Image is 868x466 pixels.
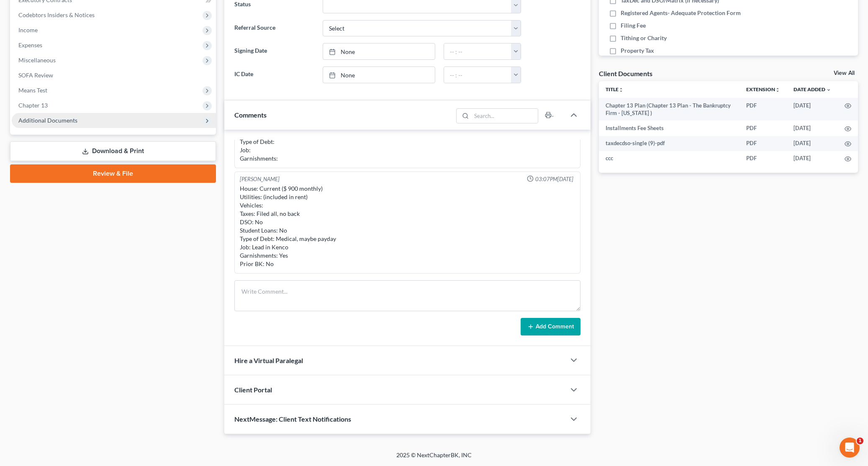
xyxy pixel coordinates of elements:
[840,438,860,458] iframe: Intercom live chat
[599,69,652,78] div: Client Documents
[234,415,351,423] span: NextMessage: Client Text Notifications
[621,9,741,17] span: Registered Agents- Adequate Protection Form
[18,117,77,124] span: Additional Documents
[621,34,667,42] span: Tithing or Charity
[787,151,838,166] td: [DATE]
[12,68,216,83] a: SOFA Review
[230,67,319,83] label: IC Date
[740,136,787,151] td: PDF
[18,11,95,18] span: Codebtors Insiders & Notices
[234,386,272,394] span: Client Portal
[323,67,434,83] a: None
[787,98,838,121] td: [DATE]
[18,56,56,64] span: Miscellaneous
[18,72,53,79] span: SOFA Review
[787,120,838,136] td: [DATE]
[230,20,319,37] label: Referral Source
[794,86,831,92] a: Date Added expand_more
[740,120,787,136] td: PDF
[230,43,319,60] label: Signing Date
[240,175,280,183] div: [PERSON_NAME]
[775,87,780,92] i: unfold_more
[621,46,654,55] span: Property Tax
[323,44,434,59] a: None
[18,87,47,94] span: Means Test
[826,87,831,92] i: expand_more
[740,151,787,166] td: PDF
[240,184,575,268] div: House: Current ($ 900 monthly) Utilities: (included in rent) Vehicles: Taxes: Filed all, no back ...
[10,164,216,183] a: Review & File
[746,86,780,92] a: Extensionunfold_more
[471,109,538,123] input: Search...
[787,136,838,151] td: [DATE]
[599,120,740,136] td: Installments Fee Sheets
[834,70,855,76] a: View All
[18,41,42,49] span: Expenses
[444,67,512,83] input: -- : --
[606,86,624,92] a: Titleunfold_more
[234,111,267,119] span: Comments
[444,44,512,59] input: -- : --
[195,451,673,466] div: 2025 © NextChapterBK, INC
[857,438,863,444] span: 1
[18,26,38,33] span: Income
[621,21,646,30] span: Filing Fee
[10,141,216,161] a: Download & Print
[18,102,48,109] span: Chapter 13
[521,318,580,335] button: Add Comment
[740,98,787,121] td: PDF
[599,136,740,151] td: taxdecdso-single (9)-pdf
[599,98,740,121] td: Chapter 13 Plan (Chapter 13 Plan - The Bankruptcy Firm - [US_STATE] )
[234,356,303,364] span: Hire a Virtual Paralegal
[619,87,624,92] i: unfold_more
[599,151,740,166] td: ccc
[535,175,573,183] span: 03:07PM[DATE]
